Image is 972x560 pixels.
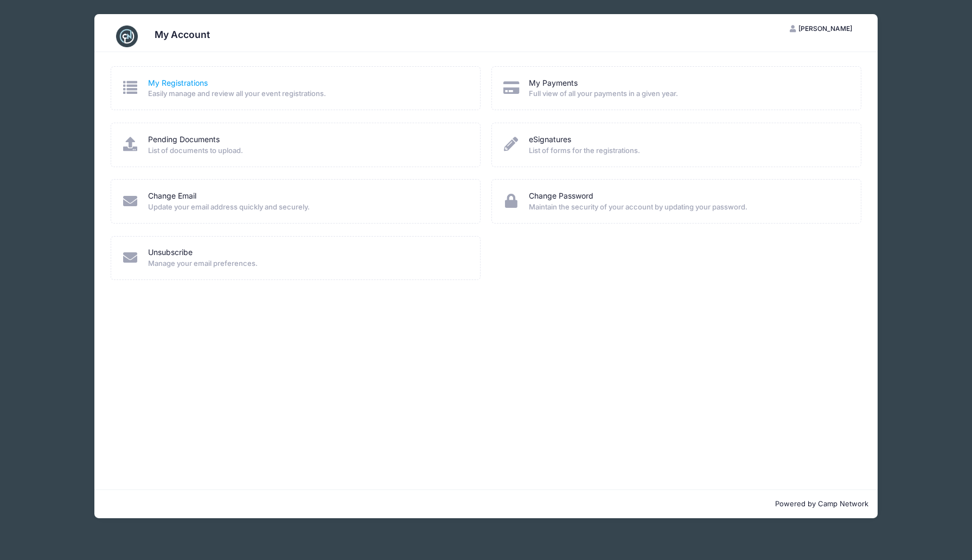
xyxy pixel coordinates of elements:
h3: My Account [155,29,210,40]
a: My Registrations [148,78,208,89]
span: [PERSON_NAME] [798,24,852,33]
a: eSignatures [529,134,571,145]
span: Easily manage and review all your event registrations. [148,88,466,99]
span: Update your email address quickly and securely. [148,202,466,213]
p: Powered by Camp Network [104,499,869,510]
span: Manage your email preferences. [148,258,466,269]
a: Unsubscribe [148,247,193,258]
span: Maintain the security of your account by updating your password. [529,202,847,213]
button: [PERSON_NAME] [781,20,862,38]
a: Change Email [148,190,196,202]
a: Pending Documents [148,134,220,145]
a: Change Password [529,190,593,202]
span: List of forms for the registrations. [529,145,847,156]
span: List of documents to upload. [148,145,466,156]
a: My Payments [529,78,578,89]
span: Full view of all your payments in a given year. [529,88,847,99]
img: CampNetwork [116,26,138,47]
